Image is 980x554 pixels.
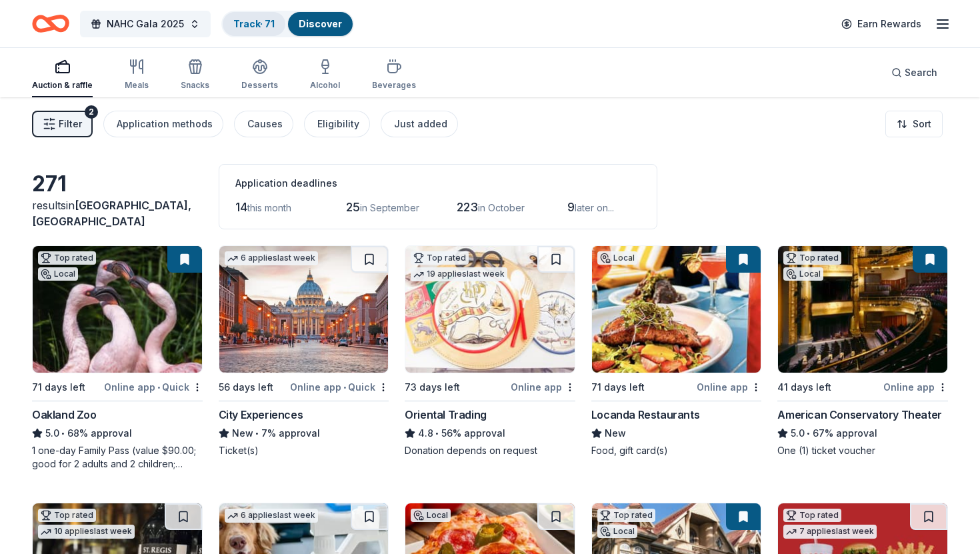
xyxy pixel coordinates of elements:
[103,111,223,137] button: Application methods
[567,200,575,214] span: 9
[219,407,303,423] div: City Experiences
[104,379,203,395] div: Online app Quick
[45,425,59,441] span: 5.0
[219,444,389,457] div: Ticket(s)
[411,509,451,522] div: Local
[117,116,213,132] div: Application methods
[33,246,202,373] img: Image for Oakland Zoo
[38,251,96,265] div: Top rated
[255,428,259,439] span: •
[478,202,525,213] span: in October
[372,80,416,91] div: Beverages
[219,379,273,395] div: 56 days left
[233,18,275,29] a: Track· 71
[411,251,469,265] div: Top rated
[346,200,360,214] span: 25
[597,525,637,538] div: Local
[913,116,931,132] span: Sort
[32,111,93,137] button: Filter2
[575,202,614,213] span: later on...
[225,509,318,523] div: 6 applies last week
[791,425,805,441] span: 5.0
[783,267,823,281] div: Local
[783,525,877,539] div: 7 applies last week
[61,428,65,439] span: •
[881,59,948,86] button: Search
[833,12,929,36] a: Earn Rewards
[343,382,346,393] span: •
[381,111,458,137] button: Just added
[777,425,948,441] div: 67% approval
[597,251,637,265] div: Local
[783,251,841,265] div: Top rated
[181,53,209,97] button: Snacks
[591,444,762,457] div: Food, gift card(s)
[241,80,278,91] div: Desserts
[32,199,191,228] span: in
[181,80,209,91] div: Snacks
[697,379,761,395] div: Online app
[885,111,943,137] button: Sort
[32,80,93,91] div: Auction & raffle
[405,245,575,457] a: Image for Oriental TradingTop rated19 applieslast week73 days leftOnline appOriental Trading4.8•5...
[783,509,841,522] div: Top rated
[597,509,655,522] div: Top rated
[777,407,941,423] div: American Conservatory Theater
[290,379,389,395] div: Online app Quick
[405,425,575,441] div: 56% approval
[38,267,78,281] div: Local
[405,379,460,395] div: 73 days left
[605,425,626,441] span: New
[405,444,575,457] div: Donation depends on request
[405,407,487,423] div: Oriental Trading
[80,11,211,37] button: NAHC Gala 2025
[32,197,203,229] div: results
[777,379,831,395] div: 41 days left
[219,245,389,457] a: Image for City Experiences6 applieslast week56 days leftOnline app•QuickCity ExperiencesNew•7% ap...
[310,53,340,97] button: Alcohol
[219,246,389,373] img: Image for City Experiences
[32,171,203,197] div: 271
[592,246,761,373] img: Image for Locanda Restaurants
[247,116,283,132] div: Causes
[304,111,370,137] button: Eligibility
[85,105,98,119] div: 2
[38,525,135,539] div: 10 applies last week
[38,509,96,522] div: Top rated
[418,425,433,441] span: 4.8
[457,200,478,214] span: 223
[778,246,947,373] img: Image for American Conservatory Theater
[32,425,203,441] div: 68% approval
[883,379,948,395] div: Online app
[777,444,948,457] div: One (1) ticket voucher
[32,245,203,471] a: Image for Oakland ZooTop ratedLocal71 days leftOnline app•QuickOakland Zoo5.0•68% approval1 one-d...
[125,80,149,91] div: Meals
[221,11,354,37] button: Track· 71Discover
[125,53,149,97] button: Meals
[299,18,342,29] a: Discover
[591,379,645,395] div: 71 days left
[247,202,291,213] span: this month
[59,116,82,132] span: Filter
[235,175,641,191] div: Application deadlines
[310,80,340,91] div: Alcohol
[591,245,762,457] a: Image for Locanda RestaurantsLocal71 days leftOnline appLocanda RestaurantsNewFood, gift card(s)
[777,245,948,457] a: Image for American Conservatory TheaterTop ratedLocal41 days leftOnline appAmerican Conservatory ...
[32,53,93,97] button: Auction & raffle
[235,200,247,214] span: 14
[394,116,447,132] div: Just added
[436,428,439,439] span: •
[157,382,160,393] span: •
[511,379,575,395] div: Online app
[32,407,97,423] div: Oakland Zoo
[225,251,318,265] div: 6 applies last week
[232,425,253,441] span: New
[317,116,359,132] div: Eligibility
[372,53,416,97] button: Beverages
[360,202,419,213] span: in September
[234,111,293,137] button: Causes
[219,425,389,441] div: 7% approval
[107,16,184,32] span: NAHC Gala 2025
[32,444,203,471] div: 1 one-day Family Pass (value $90.00; good for 2 adults and 2 children; parking is included)
[807,428,811,439] span: •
